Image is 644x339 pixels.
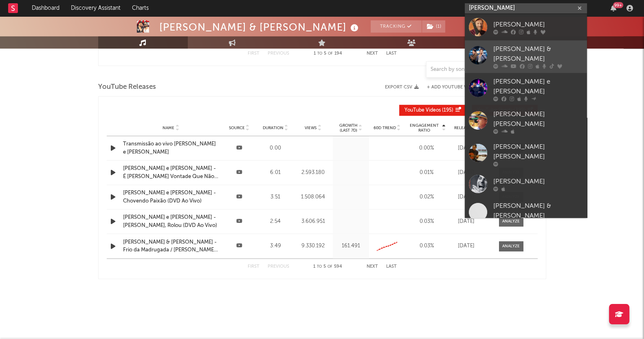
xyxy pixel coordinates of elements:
span: of [327,265,332,269]
div: 2:54 [259,218,292,226]
div: 1.508.064 [295,193,331,201]
span: Duration [262,125,283,130]
div: 9.330.192 [295,242,331,250]
div: 2.593.180 [295,169,331,177]
div: [PERSON_NAME] & [PERSON_NAME] [159,20,360,34]
span: YouTube Videos [404,108,441,113]
a: [PERSON_NAME] & [PERSON_NAME] [465,40,587,73]
button: First [248,264,259,269]
span: to [317,52,322,55]
span: ( 1 ) [422,20,446,33]
button: YouTube Videos(195) [399,105,466,116]
button: (1) [422,20,445,33]
a: [PERSON_NAME] & [PERSON_NAME] - Frio da Madrugada / [PERSON_NAME][GEOGRAPHIC_DATA] (Amanhecer) [123,238,219,254]
div: 6:01 [259,169,292,177]
input: Search for artists [465,3,587,13]
input: Search by song name or URL [426,66,512,73]
a: [PERSON_NAME] e [PERSON_NAME] - [PERSON_NAME], Rolou (DVD Ao Vivo) [123,214,219,229]
button: Last [386,51,397,56]
div: [PERSON_NAME] [493,20,583,29]
div: [DATE] [450,193,483,201]
span: Name [163,125,174,130]
button: + Add YouTube Video [427,85,477,90]
span: ( 195 ) [404,108,453,113]
div: 161.491 [335,242,367,250]
button: 99+ [611,5,616,11]
div: 99 + [613,2,623,8]
div: [PERSON_NAME] e [PERSON_NAME] [493,77,583,97]
span: to [317,265,322,269]
div: 3.606.951 [295,218,331,226]
div: + Add YouTube Video [419,85,477,90]
div: 0.03 % [407,218,446,226]
div: 1 5 194 [306,49,350,59]
div: [DATE] [450,242,483,250]
div: [PERSON_NAME] [493,176,583,186]
div: 0.03 % [407,242,446,250]
div: 0.02 % [407,193,446,201]
button: Export CSV [385,85,419,90]
span: of [328,52,333,55]
a: [PERSON_NAME] e [PERSON_NAME] [465,73,587,106]
a: [PERSON_NAME] [PERSON_NAME] [465,138,587,171]
div: 0.00 % [407,144,446,152]
span: Views [305,125,317,130]
a: [PERSON_NAME] & [PERSON_NAME] [465,197,587,230]
p: Growth [339,123,358,128]
a: [PERSON_NAME] e [PERSON_NAME] - Chovendo Paixão (DVD Ao Vivo) [123,189,219,205]
button: Last [386,264,397,269]
a: [PERSON_NAME] e [PERSON_NAME] - É [PERSON_NAME] Vontade Que Não Passa (DVD Ao Vivo) [123,165,219,181]
div: [PERSON_NAME] [PERSON_NAME] [493,142,583,162]
div: [PERSON_NAME] & [PERSON_NAME] [493,201,583,221]
div: [PERSON_NAME] & [PERSON_NAME] [493,44,583,64]
a: [PERSON_NAME] [465,171,587,197]
div: [DATE] [450,218,483,226]
a: [PERSON_NAME] [465,14,587,40]
div: 3:51 [259,193,292,201]
div: [DATE] [450,169,483,177]
div: 0.01 % [407,169,446,177]
button: Previous [268,51,289,56]
a: [PERSON_NAME] [PERSON_NAME] [465,106,587,138]
button: Next [367,51,378,56]
button: Previous [268,264,289,269]
span: YouTube Releases [98,82,156,92]
div: [DATE] [450,144,483,152]
span: Engagement Ratio [407,123,441,133]
div: [PERSON_NAME] [PERSON_NAME] [493,110,583,129]
button: Next [367,264,378,269]
div: 0:00 [259,144,292,152]
div: 3:49 [259,242,292,250]
p: (Last 7d) [339,128,358,133]
span: Released [454,125,473,130]
span: Source [229,125,245,130]
span: 60D Trend [374,125,396,130]
button: Tracking [371,20,422,33]
a: Transmissão ao vivo [PERSON_NAME] e [PERSON_NAME] [123,140,219,156]
div: 1 5 594 [306,262,350,272]
button: First [248,51,259,56]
